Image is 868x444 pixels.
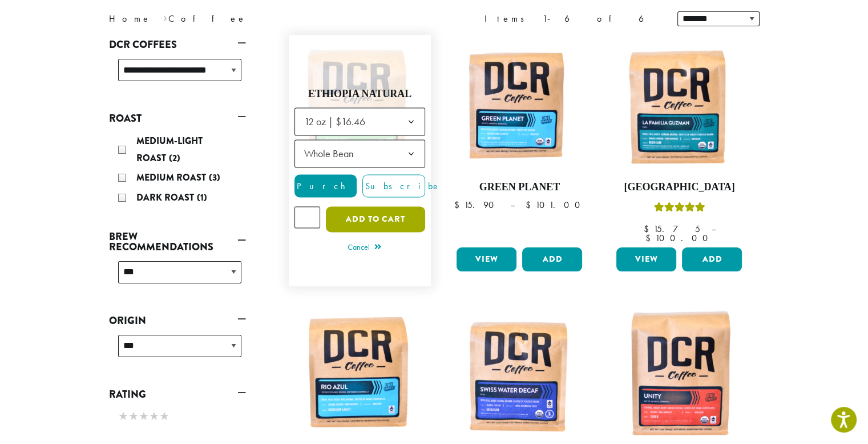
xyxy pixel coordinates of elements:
[118,408,128,425] span: ★
[645,232,655,244] span: $
[109,227,246,257] a: Brew Recommendations
[522,247,582,271] button: Add
[457,247,516,271] a: View
[525,199,535,211] span: $
[454,41,585,243] a: Green Planet
[109,54,246,95] div: DCR Coffees
[643,223,700,235] bdi: 15.75
[109,13,151,25] a: Home
[613,41,745,243] a: [GEOGRAPHIC_DATA]Rated 4.83 out of 5
[136,171,209,184] span: Medium Roast
[613,41,745,172] img: DCR-La-Familia-Guzman-Coffee-Bag-300x300.png
[454,199,499,211] bdi: 15.90
[209,171,220,184] span: (3)
[304,147,353,160] span: Whole Bean
[136,134,203,165] span: Medium-Light Roast
[643,223,653,235] span: $
[109,35,246,54] a: DCR Coffees
[454,181,585,194] h4: Green Planet
[304,115,365,128] span: 12 oz | $16.46
[613,309,745,441] img: DCR-Unity-Coffee-Bag-300x300.png
[109,109,246,128] a: Roast
[653,201,705,218] div: Rated 4.83 out of 5
[294,206,321,228] input: Product quantity
[294,309,425,441] img: DCR-Rio-Azul-Coffee-Bag-300x300.png
[159,408,169,425] span: ★
[363,180,441,192] span: Subscribe
[454,41,585,172] img: DCR-Green-Planet-Coffee-Bag-300x300.png
[300,142,365,165] span: Whole Bean
[645,232,713,244] bdi: 100.00
[710,223,715,235] span: –
[295,180,391,192] span: Purchase
[294,107,426,135] span: 12 oz | $16.46
[294,139,426,167] span: Whole Bean
[485,12,660,26] div: Items 1-6 of 6
[300,110,377,133] span: 12 oz | $16.46
[616,247,676,271] a: View
[109,128,246,213] div: Roast
[682,247,742,271] button: Add
[294,41,426,281] a: Rated 5.00 out of 5
[149,408,159,425] span: ★
[525,199,585,211] bdi: 101.00
[613,181,745,194] h4: [GEOGRAPHIC_DATA]
[109,311,246,330] a: Origin
[197,191,207,204] span: (1)
[454,309,585,441] img: DCR-Swiss-Water-Decaf-Coffee-Bag-300x300.png
[454,199,463,211] span: $
[109,12,417,26] nav: Breadcrumb
[169,151,180,165] span: (2)
[136,191,197,204] span: Dark Roast
[294,88,426,101] h4: Ethiopia Natural
[109,257,246,297] div: Brew Recommendations
[326,206,425,232] button: Add to cart
[163,8,167,26] span: ›
[109,385,246,404] a: Rating
[510,199,514,211] span: –
[109,330,246,371] div: Origin
[139,408,149,425] span: ★
[348,239,381,255] a: Cancel
[109,404,246,430] div: Rating
[128,408,139,425] span: ★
